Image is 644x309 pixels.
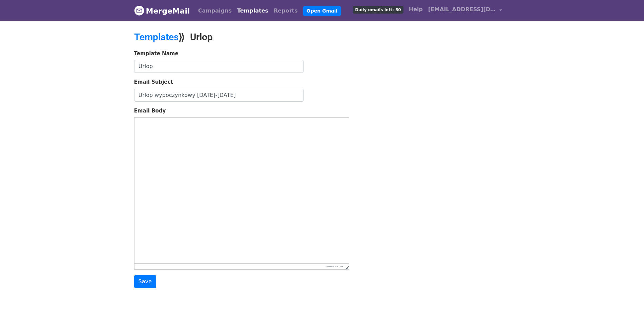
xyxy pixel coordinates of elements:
img: MergeMail logo [134,5,144,16]
a: Templates [234,4,271,18]
a: Powered by Tiny [326,265,343,268]
a: MergeMail [134,4,190,18]
label: Email Body [134,107,166,115]
span: [EMAIL_ADDRESS][DOMAIN_NAME] [428,5,496,14]
input: Save [134,275,156,288]
a: Campaigns [195,4,234,18]
a: Reports [271,4,300,18]
h2: ⟫ Urlop [134,32,381,43]
span: Daily emails left: 50 [353,6,403,14]
a: Help [406,3,425,16]
a: [EMAIL_ADDRESS][DOMAIN_NAME] [425,3,505,19]
label: Template Name [134,50,179,58]
div: Resize [343,264,349,269]
a: Templates [134,32,179,43]
a: Open Gmail [303,6,341,16]
a: Daily emails left: 50 [350,3,406,16]
iframe: Rich Text Area. Press ALT-0 for help. [134,118,349,263]
label: Email Subject [134,78,173,86]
